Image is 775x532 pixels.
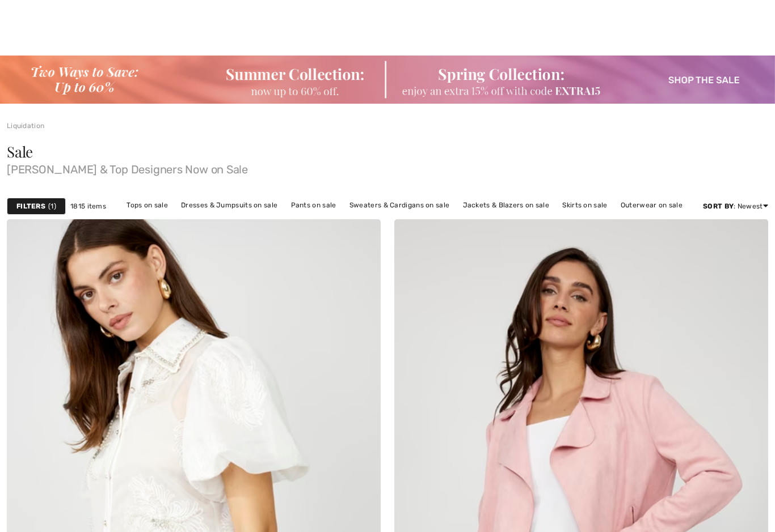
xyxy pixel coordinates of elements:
span: 1815 items [70,201,106,211]
a: Outerwear on sale [615,198,688,212]
a: Liquidation [7,122,44,130]
strong: Filters [16,201,45,211]
iframe: Opens a widget where you can chat to one of our agents [701,498,764,526]
a: Dresses & Jumpsuits on sale [175,198,283,212]
a: Skirts on sale [557,198,613,212]
span: [PERSON_NAME] & Top Designers Now on Sale [7,159,768,175]
span: Sale [7,142,33,161]
a: Jackets & Blazers on sale [457,198,555,212]
strong: Sort By [703,202,734,210]
a: Pants on sale [285,198,342,212]
a: Sweaters & Cardigans on sale [344,198,455,212]
span: 1 [48,201,56,211]
div: : Newest [703,201,768,211]
a: Tops on sale [121,198,174,212]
